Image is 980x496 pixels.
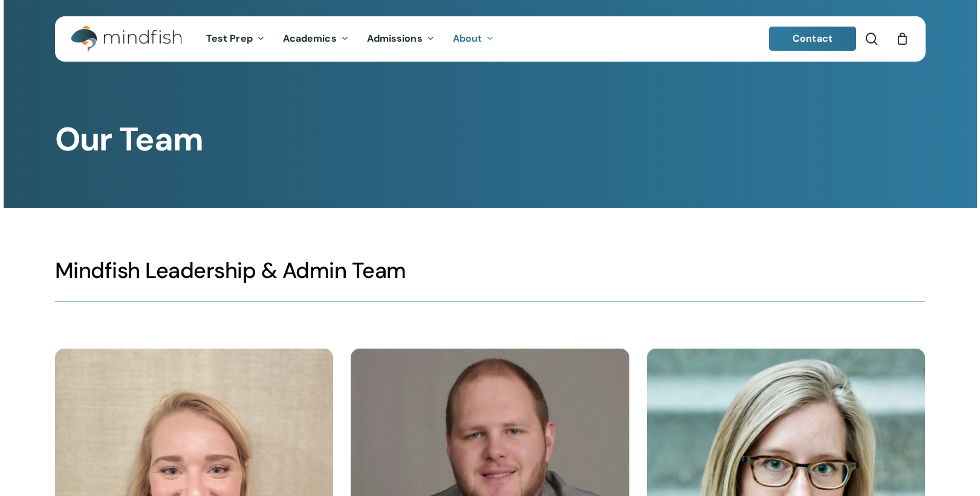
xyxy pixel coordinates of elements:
[197,34,274,44] a: Test Prep
[55,257,925,285] h3: Mindfish Leadership & Admin Team
[453,32,482,45] span: About
[367,32,423,45] span: Admissions
[896,32,909,45] a: Cart
[206,32,253,45] span: Test Prep
[55,16,926,62] header: Main Menu
[444,34,504,44] a: About
[197,16,503,62] nav: Main Menu
[55,120,925,159] h1: Our Team
[283,32,337,45] span: Academics
[358,34,444,44] a: Admissions
[793,32,832,45] span: Contact
[769,27,856,51] a: Contact
[274,34,358,44] a: Academics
